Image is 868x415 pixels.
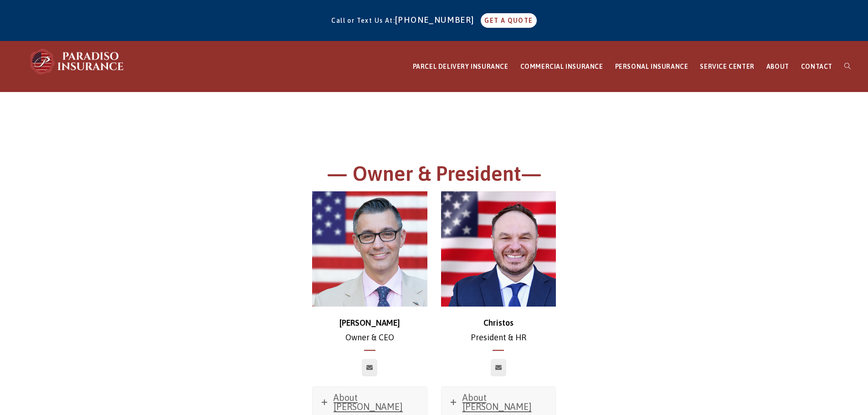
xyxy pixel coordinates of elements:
span: About [PERSON_NAME] [462,392,532,412]
span: SERVICE CENTER [700,63,754,70]
img: chris-500x500 (1) [312,191,427,307]
a: SERVICE CENTER [694,41,760,92]
strong: [PERSON_NAME] [339,318,400,328]
a: ABOUT [760,41,795,92]
span: COMMERCIAL INSURANCE [520,63,603,70]
a: [PHONE_NUMBER] [395,15,479,25]
a: COMMERCIAL INSURANCE [514,41,609,92]
span: About [PERSON_NAME] [334,392,403,412]
a: PERSONAL INSURANCE [609,41,694,92]
span: Call or Text Us At: [331,17,395,24]
strong: Christos [483,318,514,328]
h1: — Owner & President— [184,160,685,192]
a: GET A QUOTE [481,13,536,28]
a: PARCEL DELIVERY INSURANCE [407,41,514,92]
span: ABOUT [766,63,789,70]
a: CONTACT [795,41,838,92]
img: Christos_500x500 [441,191,556,307]
span: CONTACT [801,63,832,70]
p: Owner & CEO [312,316,427,345]
span: PERSONAL INSURANCE [615,63,688,70]
p: President & HR [441,316,556,345]
img: Paradiso Insurance [27,48,128,75]
span: PARCEL DELIVERY INSURANCE [413,63,508,70]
